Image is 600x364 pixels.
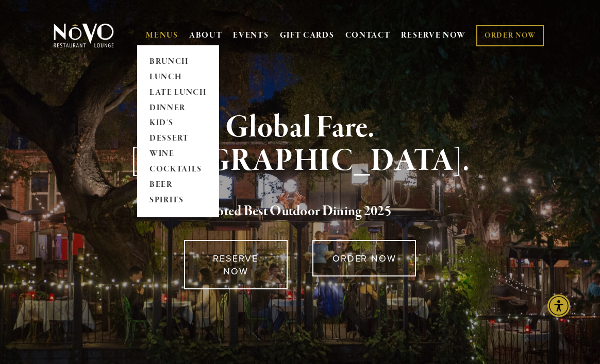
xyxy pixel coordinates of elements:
[66,201,534,222] h2: 5
[476,25,544,46] a: ORDER NOW
[209,202,385,222] a: Voted Best Outdoor Dining 202
[52,23,116,48] img: Novo Restaurant &amp; Lounge
[146,70,210,85] a: LUNCH
[189,30,223,41] a: ABOUT
[345,26,391,45] a: CONTACT
[312,240,416,276] a: ORDER NOW
[146,100,210,116] a: DINNER
[146,54,210,70] a: BRUNCH
[146,85,210,100] a: LATE LUNCH
[146,116,210,131] a: KID'S
[146,193,210,209] a: SPIRITS
[401,26,466,45] a: RESERVE NOW
[547,294,570,317] div: Accessibility Menu
[130,108,470,181] strong: Global Fare. [GEOGRAPHIC_DATA].
[146,147,210,162] a: WINE
[146,178,210,193] a: BEER
[280,26,335,45] a: GIFT CARDS
[233,30,269,41] a: EVENTS
[146,162,210,178] a: COCKTAILS
[184,240,288,289] a: RESERVE NOW
[146,131,210,147] a: DESSERT
[146,30,178,41] a: MENUS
